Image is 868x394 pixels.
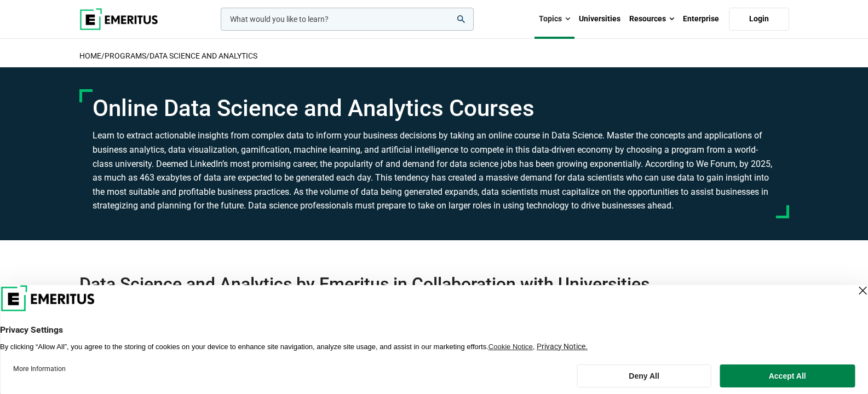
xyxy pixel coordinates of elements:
input: woocommerce-product-search-field-0 [221,8,474,31]
a: home [79,51,101,60]
h1: Online Data Science and Analytics Courses [93,95,776,122]
a: Data Science and Analytics [150,51,257,60]
h2: / / [79,44,789,67]
a: Login [729,8,789,31]
h3: Learn to extract actionable insights from complex data to inform your business decisions by takin... [93,129,776,213]
a: Programs [105,51,146,60]
h2: Data Science and Analytics by Emeritus in Collaboration with Universities [79,273,718,295]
